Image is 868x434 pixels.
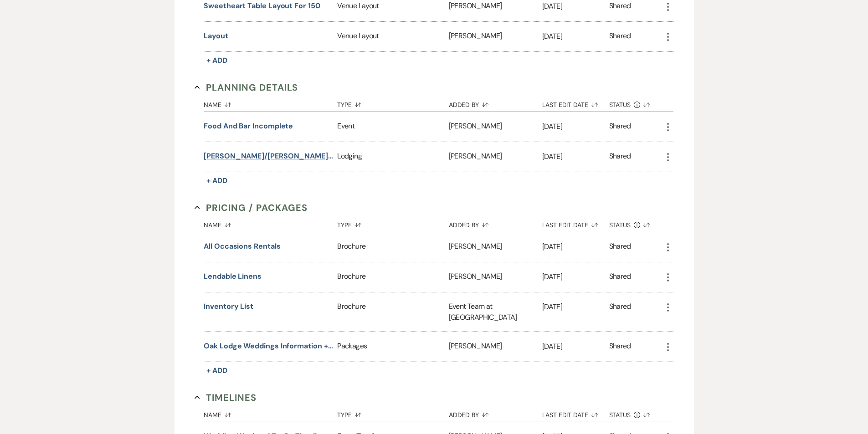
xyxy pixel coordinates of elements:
button: Type [337,404,448,422]
button: Lendable Linens [204,271,262,282]
div: [PERSON_NAME] [449,262,542,292]
div: Shared [609,151,631,163]
div: Shared [609,121,631,133]
button: Name [204,214,337,232]
button: Sweetheart table layout for 150 [204,0,320,11]
div: [PERSON_NAME] [449,112,542,142]
p: [DATE] [542,31,609,42]
p: [DATE] [542,121,609,133]
div: Shared [609,31,631,43]
p: [DATE] [542,151,609,163]
button: + Add [204,364,230,377]
div: Event Team at [GEOGRAPHIC_DATA] [449,292,542,332]
div: Shared [609,241,631,253]
button: Pricing / Packages [195,201,308,214]
button: Added By [449,94,542,112]
button: Food and bar incomplete [204,121,293,132]
button: Type [337,94,448,112]
button: Status [609,94,663,112]
div: Shared [609,271,631,283]
button: Added By [449,404,542,422]
button: Last Edit Date [542,94,609,112]
button: Added By [449,214,542,232]
p: [DATE] [542,0,609,12]
div: Lodging [337,142,448,172]
button: Timelines [195,391,257,404]
button: Planning Details [195,81,298,94]
button: Type [337,214,448,232]
span: Status [609,102,631,108]
button: layout [204,31,228,41]
div: Shared [609,341,631,353]
div: Brochure [337,292,448,332]
span: Status [609,222,631,228]
button: Last Edit Date [542,214,609,232]
span: + Add [206,176,227,185]
div: Brochure [337,232,448,262]
div: Venue Layout [337,22,448,51]
button: Oak Lodge Weddings Information + Rates [204,341,334,352]
button: Last Edit Date [542,404,609,422]
span: Status [609,412,631,418]
button: Status [609,404,663,422]
button: Status [609,214,663,232]
p: [DATE] [542,241,609,253]
div: Packages [337,332,448,362]
div: Brochure [337,262,448,292]
button: Name [204,404,337,422]
button: Name [204,94,337,112]
p: [DATE] [542,271,609,283]
p: [DATE] [542,341,609,352]
button: All Occasions Rentals [204,241,280,252]
div: [PERSON_NAME] [449,332,542,362]
button: + Add [204,174,230,187]
span: + Add [206,56,227,65]
div: Shared [609,0,631,13]
span: + Add [206,366,227,375]
button: + Add [204,54,230,67]
div: [PERSON_NAME] [449,232,542,262]
button: [PERSON_NAME]/[PERSON_NAME] Accommodations [204,151,334,162]
div: [PERSON_NAME] [449,142,542,172]
div: Shared [609,301,631,323]
div: Event [337,112,448,142]
p: [DATE] [542,301,609,313]
button: Inventory List [204,301,253,312]
div: [PERSON_NAME] [449,22,542,51]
